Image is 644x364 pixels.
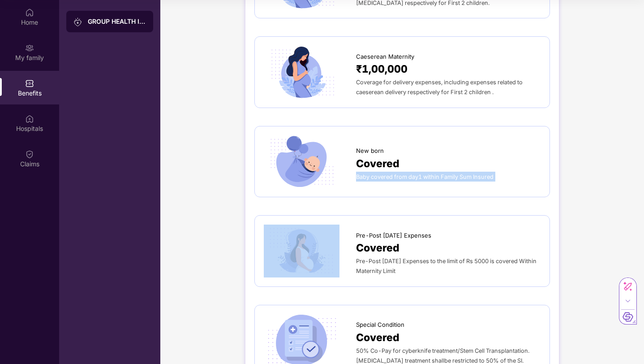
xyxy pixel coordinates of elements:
span: Baby covered from day1 within Family Sum Insured [356,173,494,180]
img: svg+xml;base64,PHN2ZyBpZD0iSG9tZSIgeG1sbnM9Imh0dHA6Ly93d3cudzMub3JnLzIwMDAvc3ZnIiB3aWR0aD0iMjAiIG... [25,8,34,17]
img: svg+xml;base64,PHN2ZyBpZD0iQmVuZWZpdHMiIHhtbG5zPSJodHRwOi8vd3d3LnczLm9yZy8yMDAwL3N2ZyIgd2lkdGg9Ij... [25,79,34,88]
div: GROUP HEALTH INSURANCE [88,17,146,26]
img: svg+xml;base64,PHN2ZyBpZD0iQ2xhaW0iIHhtbG5zPSJodHRwOi8vd3d3LnczLm9yZy8yMDAwL3N2ZyIgd2lkdGg9IjIwIi... [25,150,34,159]
span: Covered [356,240,399,256]
span: Caeserean Maternity [356,52,414,61]
img: svg+xml;base64,PHN2ZyB3aWR0aD0iMjAiIGhlaWdodD0iMjAiIHZpZXdCb3g9IjAgMCAyMCAyMCIgZmlsbD0ibm9uZSIgeG... [25,43,34,52]
span: Special Condition [356,320,404,329]
span: Pre-Post [DATE] Expenses to the limit of Rs 5000 is covered Within Maternity Limit [356,258,537,274]
span: Covered [356,329,399,346]
img: icon [264,135,339,188]
img: icon [264,225,339,277]
span: Coverage for delivery expenses, including expenses related to caeserean delivery respectively for... [356,79,523,95]
span: ₹1,00,000 [356,61,408,77]
img: icon [264,46,339,99]
span: New born [356,146,384,155]
img: svg+xml;base64,PHN2ZyB3aWR0aD0iMjAiIGhlaWdodD0iMjAiIHZpZXdCb3g9IjAgMCAyMCAyMCIgZmlsbD0ibm9uZSIgeG... [73,17,82,26]
span: Pre-Post [DATE] Expenses [356,231,431,240]
span: Covered [356,156,399,172]
span: 50% Co-Pay for cyberknife treatment/Stem Cell Transplantation. [MEDICAL_DATA] treatment shallbe r... [356,347,529,364]
img: svg+xml;base64,PHN2ZyBpZD0iSG9zcGl0YWxzIiB4bWxucz0iaHR0cDovL3d3dy53My5vcmcvMjAwMC9zdmciIHdpZHRoPS... [25,114,34,123]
